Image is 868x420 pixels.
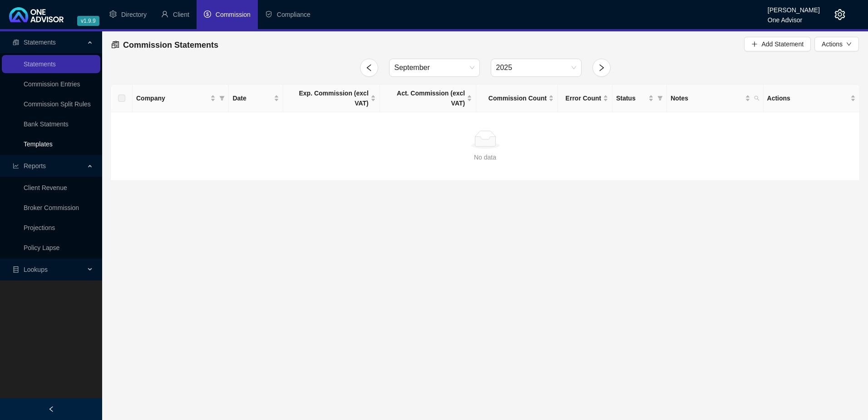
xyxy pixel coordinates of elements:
[768,2,820,12] div: [PERSON_NAME]
[133,85,229,112] th: Company
[667,85,763,112] th: Notes
[384,88,465,108] span: Act. Commission (excl VAT)
[123,40,218,50] span: Commission Statements
[204,10,211,18] span: dollar
[365,64,373,72] span: left
[287,88,368,108] span: Exp. Commission (excl VAT)
[118,152,852,162] div: No data
[24,60,56,68] a: Statements
[656,91,665,105] span: filter
[77,16,99,26] span: v1.9.9
[761,39,804,49] span: Add Statement
[395,59,474,76] span: September
[9,7,64,22] img: 2df55531c6924b55f21c4cf5d4484680-logo-light.svg
[380,85,476,112] th: Act. Commission (excl VAT)
[24,204,79,211] a: Broker Commission
[751,41,758,47] span: plus
[562,93,601,103] span: Error Count
[24,244,59,251] a: Policy Lapse
[597,64,606,72] span: right
[476,85,558,112] th: Commission Count
[265,10,272,18] span: safety
[13,39,19,45] span: reconciliation
[24,224,55,231] a: Projections
[161,10,168,18] span: user
[846,41,852,47] span: down
[767,93,848,103] span: Actions
[173,11,189,18] span: Client
[111,40,119,49] span: reconciliation
[24,266,48,273] span: Lookups
[24,162,46,170] span: Reports
[109,10,117,18] span: setting
[754,95,759,101] span: search
[277,11,311,18] span: Compliance
[752,91,761,105] span: search
[616,93,646,103] span: Status
[24,140,53,148] a: Templates
[814,37,859,51] button: Actionsdown
[671,93,743,103] span: Notes
[822,39,843,49] span: Actions
[558,85,612,112] th: Error Count
[744,37,811,51] button: Add Statement
[480,93,547,103] span: Commission Count
[232,93,272,103] span: Date
[24,184,67,191] a: Client Revenue
[13,163,19,169] span: line-chart
[121,11,147,18] span: Directory
[229,85,283,112] th: Date
[219,95,225,101] span: filter
[13,266,19,273] span: database
[24,80,80,88] a: Commission Entries
[612,85,667,112] th: Status
[48,406,54,412] span: left
[834,9,845,20] span: setting
[24,100,91,108] a: Commission Split Rules
[216,11,251,18] span: Commission
[283,85,380,112] th: Exp. Commission (excl VAT)
[217,91,227,105] span: filter
[496,59,576,76] span: 2025
[657,95,663,101] span: filter
[24,120,69,128] a: Bank Statments
[764,85,860,112] th: Actions
[24,39,56,46] span: Statements
[768,12,820,22] div: One Advisor
[136,93,208,103] span: Company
